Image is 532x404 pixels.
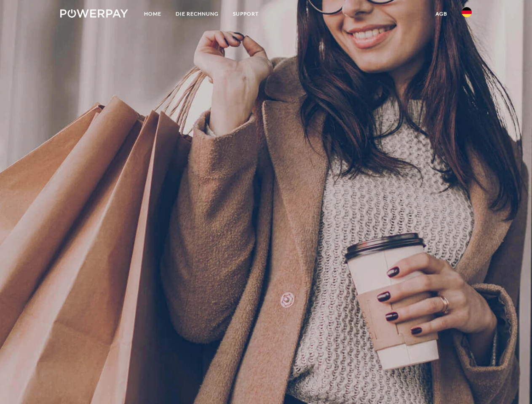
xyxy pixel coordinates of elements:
[60,9,128,18] img: logo-powerpay-white.svg
[462,7,472,17] img: de
[168,6,226,21] a: DIE RECHNUNG
[226,6,266,21] a: SUPPORT
[137,6,168,21] a: Home
[428,6,454,21] a: agb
